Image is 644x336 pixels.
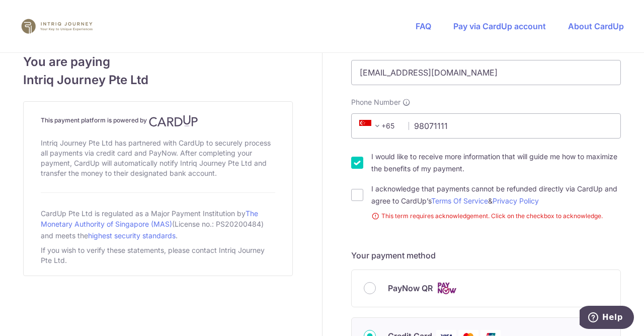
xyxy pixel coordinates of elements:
a: Privacy Policy [493,196,539,205]
span: PayNow QR [388,282,433,294]
a: Terms Of Service [431,196,488,205]
div: CardUp Pte Ltd is regulated as a Major Payment Institution by (License no.: PS20200484) and meets... [41,205,275,243]
span: +65 [356,120,401,132]
span: Phone Number [351,97,400,107]
label: I would like to receive more information that will guide me how to maximize the benefits of my pa... [371,151,621,175]
div: PayNow QR Cards logo [364,282,608,295]
input: Email address [351,60,621,85]
small: This term requires acknowledgement. Click on the checkbox to acknowledge. [371,211,621,221]
span: You are paying [23,53,293,71]
span: +65 [359,120,383,132]
span: Intriq Journey Pte Ltd [23,71,293,89]
iframe: Opens a widget where you can find more information [580,306,634,331]
a: FAQ [416,21,431,31]
h5: Your payment method [351,249,621,261]
a: About CardUp [568,21,624,31]
div: If you wish to verify these statements, please contact Intriq Journey Pte Ltd. [41,243,275,267]
img: Cards logo [437,282,457,295]
img: CardUp [149,115,198,127]
div: Intriq Journey Pte Ltd has partnered with CardUp to securely process all payments via credit card... [41,136,275,180]
a: highest security standards [88,231,176,240]
label: I acknowledge that payments cannot be refunded directly via CardUp and agree to CardUp’s & [371,183,621,207]
h4: This payment platform is powered by [41,115,275,127]
a: Pay via CardUp account [453,21,546,31]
